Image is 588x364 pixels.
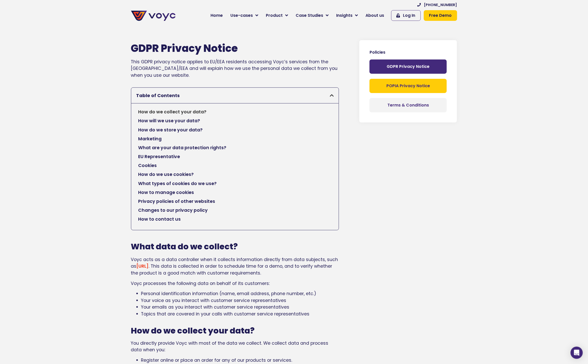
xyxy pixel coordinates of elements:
p: Voyc processes the following data on behalf of its customers: [131,280,339,287]
a: What types of cookies do we use? [138,180,217,187]
a: EU Representative [138,153,180,160]
span: Use-cases [231,12,253,19]
span: What data do we collect? [131,241,238,252]
span: Product [266,12,283,19]
a: What are your data protection rights? [138,144,227,151]
a: Product [262,10,292,21]
a: Log In [391,10,421,21]
p: You directly provide Voyc with most of the data we collect. We collect data and process data when... [131,340,339,353]
span: Free Demo [429,12,452,19]
a: Insights [333,10,362,21]
span: Home [211,12,223,19]
a: [PHONE_NUMBER] [417,2,457,8]
span: [PHONE_NUMBER] [424,2,457,8]
a: How to manage cookies [138,189,194,196]
h2: How do we collect your data? [131,326,339,336]
a: Cookies [138,162,157,169]
span: Log In [403,12,415,19]
p: Voyc acts as a data controller when it collects information directly from data subjects, such as ... [131,256,339,276]
a: [URL] [137,263,149,269]
span: About us [366,12,384,19]
a: POPIA Privacy Notice [370,79,447,93]
p: Policies [370,50,447,54]
div: Open Intercom Messenger [571,347,583,359]
img: voyc-full-logo [131,11,176,21]
li: Topics that are covered in your calls with customer service representatives [141,311,339,317]
a: How do we use cookies? [138,171,194,178]
a: Changes to our privacy policy [138,207,208,214]
a: How do we store your data? [138,127,203,133]
a: Home [207,10,227,21]
a: How do we collect your data? [138,109,207,115]
a: How to contact us [138,216,181,222]
a: Privacy policies of other websites [138,198,215,205]
a: About us [362,10,388,21]
li: Register online or place an order for any of our products or services. [141,357,339,363]
span: Case Studies [296,12,323,19]
div: Close table of contents [330,93,334,98]
span: Insights [336,12,353,19]
a: Terms & Conditions [370,98,447,112]
h1: GDPR Privacy Notice [131,42,339,54]
li: Your emails as you interact with customer service representatives [141,304,339,310]
li: Your voice as you interact with customer service representatives [141,297,339,304]
span: Terms & Conditions [387,103,429,107]
a: Free Demo [424,10,457,21]
p: GDPR Privacy Notice [375,65,442,69]
span: POPIA Privacy Notice [386,84,430,88]
a: Case Studies [292,10,333,21]
p: This GDPR privacy notice applies to EU/EEA residents accessing Voyc’s services from the [GEOGRAPH... [131,58,339,79]
a: Use-cases [227,10,262,21]
h2: Table of Contents [136,93,330,98]
li: Personal identification information (name, email address, phone number, etc.) [141,290,339,297]
a: Marketing [138,135,162,142]
a: How will we use your data? [138,117,200,124]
